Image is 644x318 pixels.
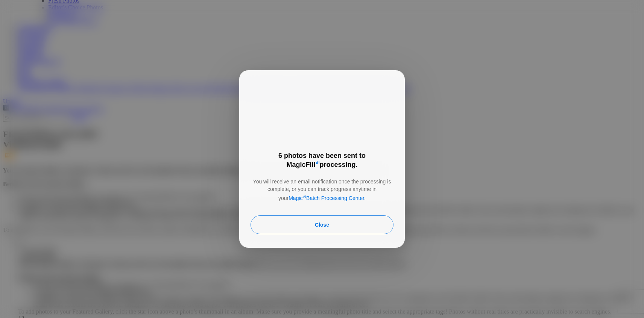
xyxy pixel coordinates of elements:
div: Close [251,215,393,234]
a: MagicAIBatch Processing Center [289,195,364,201]
sup: AI [303,195,307,198]
sup: AI [316,159,319,168]
h2: 6 photos have been sent to MagicFill processing. [239,151,405,169]
p: You will receive an email notification once the processing is complete, or you can track progress... [239,175,405,202]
